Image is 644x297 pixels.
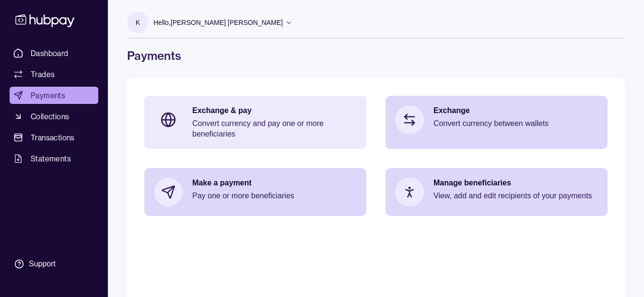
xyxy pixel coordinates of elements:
a: Make a paymentPay one or more beneficiaries [144,168,366,216]
p: Convert currency and pay one or more beneficiaries [192,118,357,139]
p: Exchange & pay [192,105,357,116]
p: Pay one or more beneficiaries [192,191,357,201]
p: K [136,17,140,28]
p: Make a payment [192,178,357,188]
p: Hello, [PERSON_NAME] [PERSON_NAME] [153,17,283,28]
span: Collections [31,111,69,122]
a: Trades [10,66,98,83]
span: Dashboard [31,47,69,59]
span: Payments [31,90,65,101]
a: Statements [10,150,98,167]
a: ExchangeConvert currency between wallets [386,96,608,144]
a: Manage beneficiariesView, add and edit recipients of your payments [386,168,608,216]
p: Manage beneficiaries [433,178,598,188]
p: View, add and edit recipients of your payments [433,191,598,201]
a: Exchange & payConvert currency and pay one or more beneficiaries [144,96,366,149]
div: Support [29,259,56,269]
a: Payments [10,87,98,104]
span: Statements [31,153,71,164]
span: Trades [31,69,55,80]
a: Transactions [10,129,98,146]
a: Dashboard [10,45,98,62]
h1: Payments [127,48,625,63]
a: Support [10,254,98,274]
a: Collections [10,108,98,125]
p: Convert currency between wallets [433,118,598,129]
p: Exchange [433,105,598,116]
span: Transactions [31,132,75,143]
